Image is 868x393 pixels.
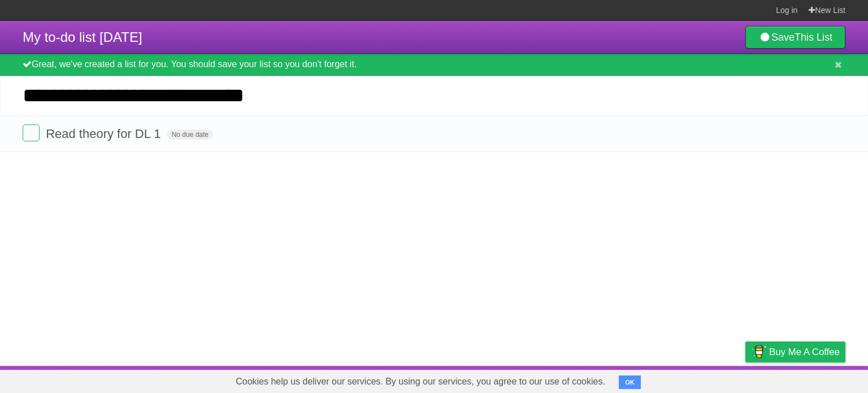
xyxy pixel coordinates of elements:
a: Developers [632,369,678,390]
span: Read theory for DL 1 [46,127,163,141]
span: My to-do list [DATE] [23,29,142,45]
span: No due date [167,129,213,140]
a: Suggest a feature [774,369,845,390]
label: Done [23,124,40,141]
a: About [595,369,619,390]
a: Terms [692,369,717,390]
button: OK [619,375,641,389]
span: Buy me a coffee [769,342,840,362]
a: Privacy [731,369,760,390]
a: Buy me a coffee [745,342,845,362]
img: Buy me a coffee [751,342,766,361]
span: Cookies help us deliver our services. By using our services, you agree to our use of cookies. [224,370,617,393]
a: SaveThis List [745,26,845,49]
b: This List [795,32,832,43]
